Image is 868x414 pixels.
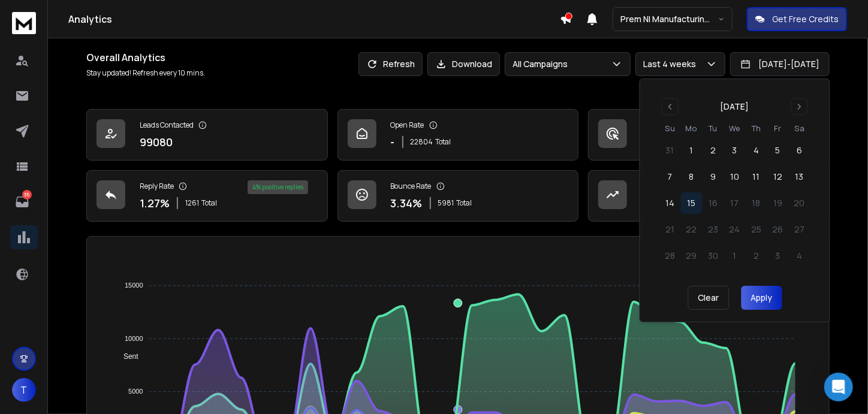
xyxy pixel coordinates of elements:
p: 35 [22,190,32,200]
button: 6 [789,140,810,161]
button: 11 [746,166,767,188]
th: Tuesday [703,122,724,135]
p: Prem NI Manufacturing & Sustainability 2025 [620,13,718,25]
span: Total [201,198,217,208]
span: Total [436,137,451,147]
button: Get Free Credits [747,7,847,31]
tspan: 10000 [125,335,143,342]
h1: Analytics [68,12,560,26]
div: [DATE] [721,101,749,113]
a: Click Rate44.04%9235Total [588,109,830,161]
span: 1261 [185,198,199,208]
p: 1.27 % [140,195,170,211]
button: 31 [659,140,681,161]
a: 35 [10,190,34,214]
button: 2 [703,140,724,161]
button: 12 [767,166,789,188]
p: - [391,134,395,150]
a: Bounce Rate3.34%5981Total [337,170,579,222]
button: Refresh [358,52,423,76]
button: Go to next month [791,98,808,115]
span: 5981 [438,198,454,208]
p: Last 4 weeks [643,58,701,70]
a: Leads Contacted99080 [86,109,328,161]
button: 9 [703,166,724,188]
button: 7 [659,166,681,188]
span: 22804 [411,137,433,147]
p: Stay updated! Refresh every 10 mins. [86,68,205,78]
p: Get Free Credits [772,13,839,25]
h1: Overall Analytics [86,50,205,65]
th: Sunday [659,122,681,135]
button: Download [427,52,500,76]
button: 4 [746,140,767,161]
p: Leads Contacted [140,120,194,130]
button: Clear [688,286,729,310]
button: Go to previous month [662,98,679,115]
p: All Campaigns [513,58,572,70]
img: logo [12,12,36,34]
button: 13 [789,166,810,188]
a: Open Rate-22804Total [337,109,579,161]
span: Sent [114,352,138,361]
button: 14 [659,192,681,214]
button: [DATE]-[DATE] [730,52,830,76]
div: Open Intercom Messenger [824,373,853,401]
p: 3.34 % [391,195,423,211]
button: 10 [724,166,746,188]
p: Open Rate [391,120,424,130]
div: 4 % positive replies [248,180,308,194]
button: T [12,378,36,402]
button: 15 [681,192,703,214]
th: Wednesday [724,122,746,135]
button: 3 [724,140,746,161]
a: Reply Rate1.27%1261Total4% positive replies [86,170,328,222]
p: Download [452,58,492,70]
th: Saturday [789,122,810,135]
button: 1 [681,140,703,161]
button: 8 [681,166,703,188]
button: 5 [767,140,789,161]
th: Monday [681,122,703,135]
p: Reply Rate [140,182,174,191]
tspan: 5000 [128,388,143,395]
p: Bounce Rate [391,182,432,191]
button: Apply [741,286,782,310]
p: Refresh [383,58,415,70]
span: Total [457,198,472,208]
p: 99080 [140,134,173,150]
tspan: 15000 [125,282,143,289]
th: Friday [767,122,789,135]
th: Thursday [746,122,767,135]
a: Opportunities53$5220 [588,170,830,222]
